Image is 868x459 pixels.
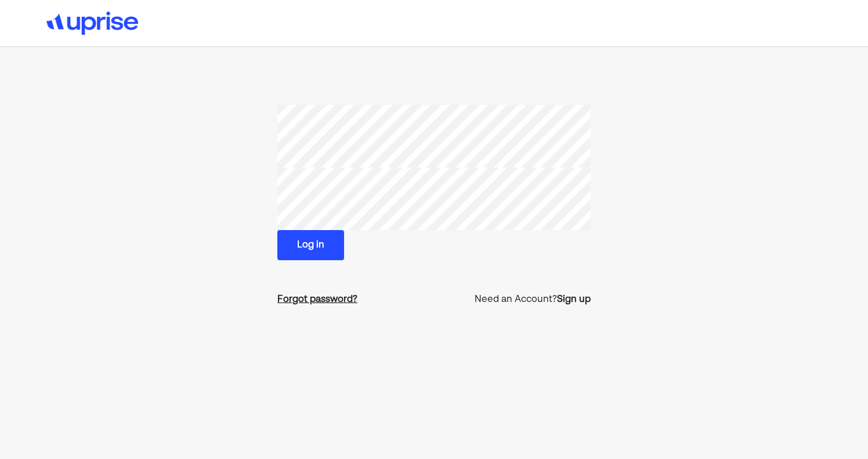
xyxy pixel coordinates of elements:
a: Sign up [557,293,591,307]
button: Log in [277,230,344,260]
p: Need an Account? [475,293,591,307]
a: Forgot password? [277,293,357,307]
